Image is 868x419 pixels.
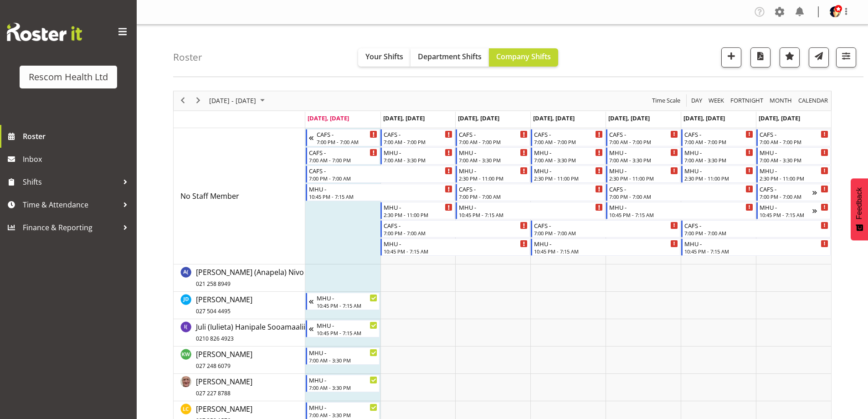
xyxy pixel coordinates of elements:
div: MHU - [384,148,452,157]
div: No Staff Member"s event - MHU - Begin From Wednesday, August 20, 2025 at 2:30:00 PM GMT+12:00 End... [456,166,530,183]
div: No Staff Member"s event - MHU - Begin From Friday, August 22, 2025 at 2:30:00 PM GMT+12:00 Ends A... [606,166,680,183]
span: 027 248 6079 [196,362,231,370]
div: 2:30 PM - 11:00 PM [609,175,678,182]
div: No Staff Member"s event - CAFS - Begin From Sunday, August 24, 2025 at 7:00:00 PM GMT+12:00 Ends ... [756,184,831,201]
span: Your Shifts [365,52,403,62]
div: 2:30 PM - 11:00 PM [684,175,753,182]
span: [DATE], [DATE] [608,114,650,122]
div: 7:00 AM - 7:00 PM [459,138,528,145]
div: 7:00 PM - 7:00 AM [384,229,528,237]
div: No Staff Member"s event - CAFS - Begin From Wednesday, August 20, 2025 at 7:00:00 AM GMT+12:00 En... [456,129,530,146]
div: CAFS - [384,221,528,230]
td: No Staff Member resource [174,128,305,264]
td: Judi Dunstan resource [174,292,305,319]
div: CAFS - [684,221,828,230]
div: MHU - [459,148,528,157]
button: Filter Shifts [836,47,856,67]
div: 7:00 AM - 7:00 PM [609,138,678,145]
div: MHU - [534,166,603,175]
span: [PERSON_NAME] [196,295,252,316]
div: No Staff Member"s event - MHU - Begin From Tuesday, August 19, 2025 at 7:00:00 AM GMT+12:00 Ends ... [380,147,455,165]
div: 2:30 PM - 11:00 PM [459,175,528,182]
div: 7:00 AM - 7:00 PM [384,138,452,145]
div: MHU - [760,202,812,212]
div: 7:00 AM - 3:30 PM [309,411,378,419]
div: CAFS - [609,184,753,193]
span: 027 227 8788 [196,389,231,397]
button: Next [192,95,205,106]
div: No Staff Member"s event - MHU - Begin From Friday, August 22, 2025 at 10:45:00 PM GMT+12:00 Ends ... [606,202,755,219]
span: 0210 826 4923 [196,335,234,342]
div: CAFS - [760,129,828,139]
button: Month [797,95,830,106]
a: [PERSON_NAME]027 504 4495 [196,294,252,316]
span: [DATE], [DATE] [383,114,425,122]
button: Previous [177,95,189,106]
div: No Staff Member"s event - MHU - Begin From Monday, August 18, 2025 at 10:45:00 PM GMT+12:00 Ends ... [306,184,455,201]
div: No Staff Member"s event - CAFS - Begin From Wednesday, August 20, 2025 at 7:00:00 PM GMT+12:00 En... [456,184,605,201]
span: Shifts [23,175,118,189]
div: MHU - [309,348,378,357]
div: 7:00 PM - 7:00 AM [534,229,678,237]
div: 10:45 PM - 7:15 AM [684,248,828,255]
div: No Staff Member"s event - CAFS - Begin From Friday, August 22, 2025 at 7:00:00 PM GMT+12:00 Ends ... [606,184,755,201]
div: 7:00 PM - 7:00 AM [684,229,828,237]
div: CAFS - [459,129,528,139]
div: 10:45 PM - 7:15 AM [534,248,678,255]
div: No Staff Member"s event - MHU - Begin From Tuesday, August 19, 2025 at 2:30:00 PM GMT+12:00 Ends ... [380,202,455,219]
span: Department Shifts [418,52,482,62]
td: Juli (Iulieta) Hanipale Sooamaalii resource [174,319,305,347]
div: No Staff Member"s event - MHU - Begin From Sunday, August 24, 2025 at 7:00:00 AM GMT+12:00 Ends A... [756,147,831,165]
div: No Staff Member"s event - CAFS - Begin From Thursday, August 21, 2025 at 7:00:00 PM GMT+12:00 End... [531,220,680,238]
span: No Staff Member [180,191,239,201]
div: 7:00 AM - 3:30 PM [609,156,678,164]
div: CAFS - [534,129,603,139]
button: Download a PDF of the roster according to the set date range. [750,47,770,67]
div: No Staff Member"s event - MHU - Begin From Saturday, August 23, 2025 at 2:30:00 PM GMT+12:00 Ends... [681,166,755,183]
span: Day [690,95,703,106]
span: [DATE], [DATE] [683,114,725,122]
button: Timeline Month [768,95,794,106]
h4: Roster [173,52,202,62]
span: Company Shifts [496,52,551,62]
div: No Staff Member"s event - CAFS - Begin From Sunday, August 24, 2025 at 7:00:00 AM GMT+12:00 Ends ... [756,129,831,146]
td: Kenneth Tunnicliff resource [174,374,305,401]
div: Kenneth Tunnicliff"s event - MHU - Begin From Monday, August 18, 2025 at 7:00:00 AM GMT+12:00 End... [306,375,380,392]
div: MHU - [384,239,528,248]
div: MHU - [609,202,753,212]
div: CAFS - [459,184,603,193]
div: MHU - [384,202,452,212]
div: MHU - [309,375,378,384]
div: 10:45 PM - 7:15 AM [317,329,378,336]
div: No Staff Member"s event - MHU - Begin From Sunday, August 24, 2025 at 10:45:00 PM GMT+12:00 Ends ... [756,202,831,219]
div: 7:00 AM - 3:30 PM [760,156,828,164]
div: No Staff Member"s event - MHU - Begin From Thursday, August 21, 2025 at 7:00:00 AM GMT+12:00 Ends... [531,147,605,165]
span: [DATE], [DATE] [533,114,575,122]
div: No Staff Member"s event - CAFS - Begin From Sunday, August 17, 2025 at 7:00:00 PM GMT+12:00 Ends ... [306,129,380,146]
div: 10:45 PM - 7:15 AM [384,248,528,255]
div: No Staff Member"s event - MHU - Begin From Thursday, August 21, 2025 at 10:45:00 PM GMT+12:00 End... [531,238,680,256]
span: [PERSON_NAME] (Anapela) Nivo [196,267,304,288]
div: No Staff Member"s event - MHU - Begin From Friday, August 22, 2025 at 7:00:00 AM GMT+12:00 Ends A... [606,147,680,165]
span: Feedback [855,187,863,219]
div: No Staff Member"s event - MHU - Begin From Wednesday, August 20, 2025 at 7:00:00 AM GMT+12:00 End... [456,147,530,165]
div: No Staff Member"s event - CAFS - Begin From Monday, August 18, 2025 at 7:00:00 PM GMT+12:00 Ends ... [306,166,455,183]
span: Finance & Reporting [23,221,118,234]
div: MHU - [684,239,828,248]
button: Timeline Week [707,95,726,106]
div: MHU - [317,293,378,302]
div: No Staff Member"s event - CAFS - Begin From Monday, August 18, 2025 at 7:00:00 AM GMT+12:00 Ends ... [306,147,380,165]
div: No Staff Member"s event - MHU - Begin From Thursday, August 21, 2025 at 2:30:00 PM GMT+12:00 Ends... [531,166,605,183]
div: 7:00 AM - 3:30 PM [459,156,528,164]
div: No Staff Member"s event - CAFS - Begin From Tuesday, August 19, 2025 at 7:00:00 AM GMT+12:00 Ends... [380,129,455,146]
div: 10:45 PM - 7:15 AM [309,193,453,200]
div: 2:30 PM - 11:00 PM [534,175,603,182]
button: Time Scale [651,95,682,106]
div: Rescom Health Ltd [29,70,108,84]
div: Kaye Wishart"s event - MHU - Begin From Monday, August 18, 2025 at 7:00:00 AM GMT+12:00 Ends At M... [306,347,380,365]
img: lisa-averill4ed0ba207759471a3c7c9c0bc18f64d8.png [830,6,841,17]
span: [DATE], [DATE] [458,114,499,122]
div: 7:00 PM - 7:00 AM [459,193,603,200]
span: Month [769,95,793,106]
div: MHU - [609,166,678,175]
